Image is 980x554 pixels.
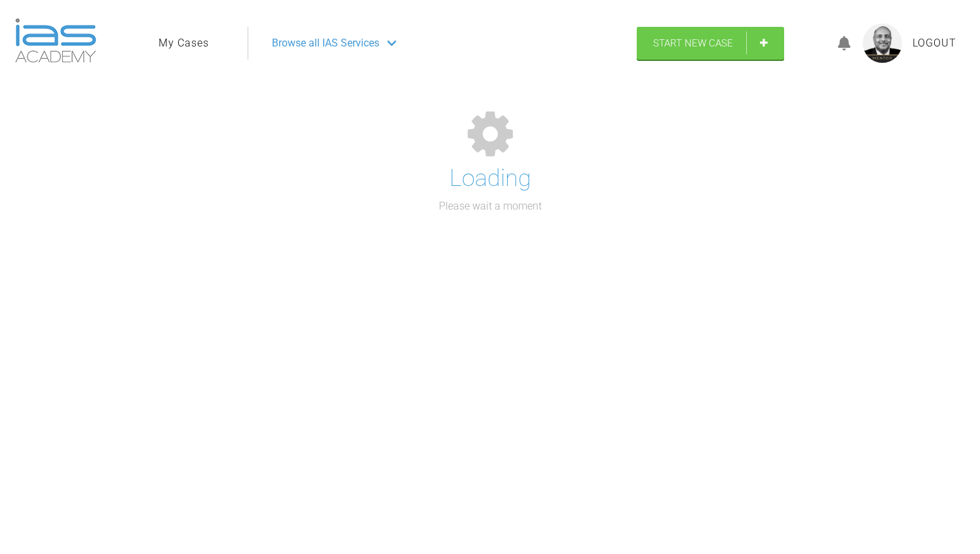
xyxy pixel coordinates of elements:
[653,37,733,49] span: Start New Case
[637,27,784,60] a: Start New Case
[863,24,902,63] img: profile.png
[15,18,96,63] img: logo-light.3e3ef733.png
[439,198,542,215] p: Please wait a moment
[913,35,956,52] a: Logout
[159,35,209,52] a: My Cases
[272,35,379,52] span: Browse all IAS Services
[449,160,531,198] h1: Loading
